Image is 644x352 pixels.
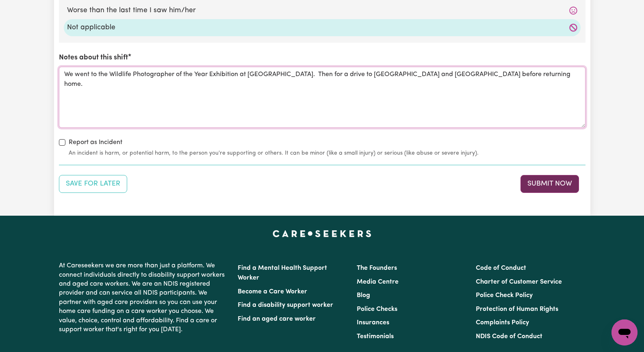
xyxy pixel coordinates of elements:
iframe: Button to launch messaging window [611,319,637,345]
a: Police Checks [357,306,397,313]
a: Media Centre [357,279,399,285]
a: Find a disability support worker [238,302,333,308]
a: Complaints Policy [476,319,529,326]
a: Protection of Human Rights [476,306,558,313]
button: Save your job report [59,175,127,193]
a: The Founders [357,265,397,271]
a: Find an aged care worker [238,316,316,322]
label: Not applicable [67,22,577,33]
small: An incident is harm, or potential harm, to the person you're supporting or others. It can be mino... [69,149,585,157]
a: Careseekers home page [273,230,371,237]
button: Submit your job report [520,175,579,193]
label: Report as Incident [69,138,122,147]
a: Become a Care Worker [238,289,307,295]
a: Charter of Customer Service [476,279,562,285]
a: Blog [357,292,370,299]
label: Notes about this shift [59,52,128,63]
a: Police Check Policy [476,292,533,299]
a: Testimonials [357,333,394,340]
p: At Careseekers we are more than just a platform. We connect individuals directly to disability su... [59,258,228,337]
textarea: We went to the Wildlife Photographer of the Year Exhibition at [GEOGRAPHIC_DATA]. Then for a driv... [59,67,585,128]
a: Insurances [357,319,389,326]
a: Find a Mental Health Support Worker [238,265,327,281]
label: Worse than the last time I saw him/her [67,5,577,16]
a: Code of Conduct [476,265,526,271]
a: NDIS Code of Conduct [476,333,542,340]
